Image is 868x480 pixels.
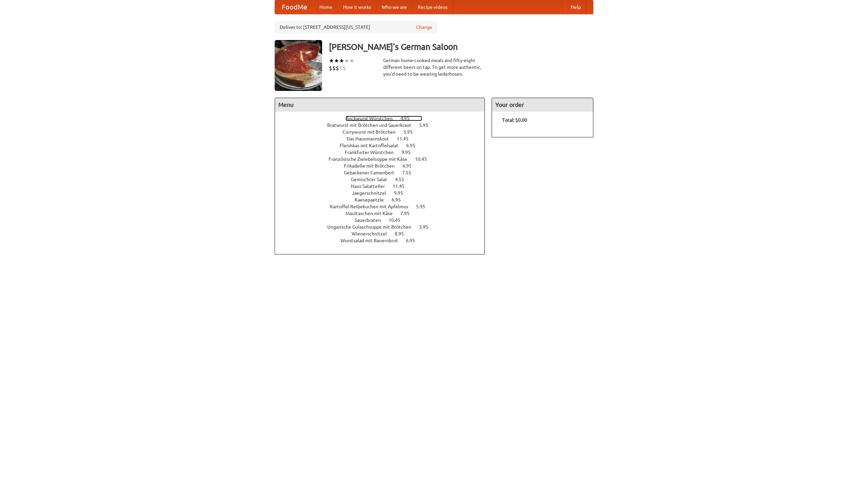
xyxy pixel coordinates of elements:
[345,150,423,155] a: Frankfurter Würstchen 9.95
[355,197,391,203] span: Kaesepaetzle
[330,204,438,209] a: Kartoffel Reibekuchen mit Apfelmus 5.95
[400,211,416,216] span: 7.95
[376,0,412,14] a: Who we are
[419,224,435,230] span: 3.95
[351,184,417,189] a: Haus Salatteller 11.45
[330,204,415,209] span: Kartoffel Reibekuchen mit Apfelmus
[339,57,344,64] li: ★
[351,177,394,182] span: Gemischter Salat
[344,170,401,175] span: Gebackener Camenbert
[329,156,414,162] span: Französische Zwiebelsuppe mit Käse
[327,122,441,128] a: Bratwurst mit Brötchen und Sauerkraut 5.95
[565,0,586,14] a: Help
[416,24,432,31] a: Change
[339,64,342,72] li: $
[340,143,405,148] span: Fleishkas mit Kartoffelsalat
[345,150,400,155] span: Frankfurter Würstchen
[336,64,339,72] li: $
[403,129,419,135] span: 5.95
[389,217,407,223] span: 10.45
[400,116,416,121] span: 4.95
[351,177,417,182] a: Gemischter Salat 4.55
[406,238,422,243] span: 6.95
[392,197,408,203] span: 6.95
[346,211,422,216] a: Maultaschen mit Käse 7.95
[406,143,422,148] span: 6.95
[397,136,415,141] span: 11.45
[394,190,410,196] span: 9.95
[347,136,396,141] span: Das Hausmannskost
[275,98,485,112] h4: Menu
[393,184,411,189] span: 11.45
[338,0,376,14] a: How it works
[329,156,439,162] a: Französische Zwiebelsuppe mit Käse 10.45
[340,143,428,148] a: Fleishkas mit Kartoffelsalat 6.95
[327,122,418,128] span: Bratwurst mit Brötchen und Sauerkraut
[314,0,338,14] a: Home
[346,116,422,121] a: Bockwurst Würstchen 4.95
[395,231,411,236] span: 8.95
[402,163,418,169] span: 6.95
[334,57,339,64] li: ★
[492,98,593,112] h4: Your order
[344,170,424,175] a: Gebackener Camenbert 7.55
[352,190,393,196] span: Jaegerschnitzel
[275,40,322,91] img: angular.jpg
[329,40,593,54] h3: [PERSON_NAME]'s German Saloon
[344,163,401,169] span: Frikadelle mit Brötchen
[355,217,388,223] span: Sauerbraten
[412,0,453,14] a: Recipe videos
[342,129,425,135] a: Currywurst mit Brötchen 5.95
[329,64,332,72] li: $
[416,204,432,209] span: 5.95
[419,122,435,128] span: 5.95
[342,129,402,135] span: Currywurst mit Brötchen
[327,224,441,230] a: Ungarische Gulaschsuppe mit Brötchen 3.95
[332,64,336,72] li: $
[346,211,399,216] span: Maultaschen mit Käse
[415,156,434,162] span: 10.45
[275,21,437,33] div: Deliver to: [STREET_ADDRESS][US_STATE]
[352,231,416,236] a: Wienerschnitzel 8.95
[355,217,413,223] a: Sauerbraten 10.45
[395,177,411,182] span: 4.55
[502,117,527,123] b: Total: $0.00
[327,224,418,230] span: Ungarische Gulaschsuppe mit Brötchen
[402,170,418,175] span: 7.55
[340,238,428,243] a: Wurstsalad mit Bauernbrot 6.95
[352,190,416,196] a: Jaegerschnitzel 9.95
[346,116,399,121] span: Bockwurst Würstchen
[329,57,334,64] li: ★
[342,64,346,72] li: $
[347,136,421,141] a: Das Hausmannskost 11.45
[344,57,349,64] li: ★
[340,238,405,243] span: Wurstsalad mit Bauernbrot
[355,197,413,203] a: Kaesepaetzle 6.95
[351,184,392,189] span: Haus Salatteller
[275,0,314,14] a: FoodMe
[352,231,394,236] span: Wienerschnitzel
[349,57,354,64] li: ★
[344,163,424,169] a: Frikadelle mit Brötchen 6.95
[401,150,417,155] span: 9.95
[383,57,485,77] div: German home-cooked meals and fifty-eight different beers on tap. To get more authentic, you'd nee...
